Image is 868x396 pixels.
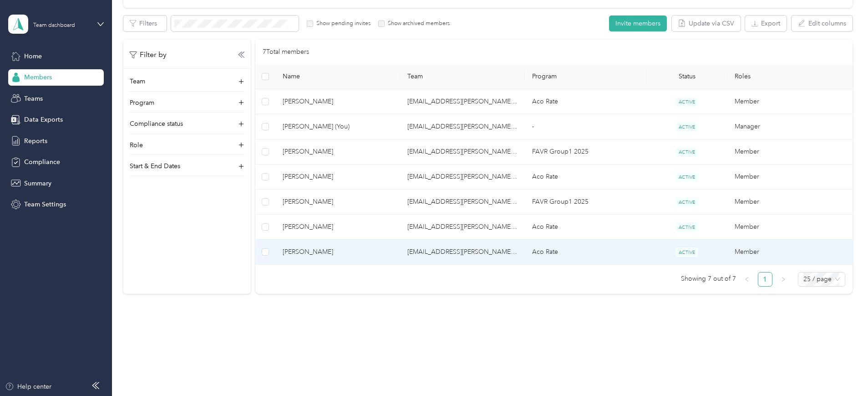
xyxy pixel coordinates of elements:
button: Filters [123,15,167,31]
td: rob.parkin@crossmark.com [400,240,525,265]
td: Monica J. Williams [275,190,400,215]
p: Program [130,98,154,108]
a: 1 [758,273,772,286]
button: Update via CSV [672,15,741,31]
td: Member [727,165,852,190]
span: [PERSON_NAME] [283,222,393,232]
td: Travar C. Hoyle [275,165,400,190]
span: Team Settings [24,200,66,209]
p: Role [130,140,143,150]
th: Roles [727,64,852,89]
span: [PERSON_NAME] [283,147,393,157]
span: Reports [24,136,47,146]
td: Member [727,215,852,240]
li: Previous Page [740,272,754,287]
td: Shannon M. Kimbrell [275,215,400,240]
td: Aco Rate [525,165,646,190]
p: Start & End Dates [130,161,180,171]
p: Compliance status [130,119,183,129]
div: Page Size [798,272,845,287]
li: Next Page [776,272,791,287]
td: rob.parkin@crossmark.com [400,139,525,165]
button: Invite members [609,15,667,31]
button: Export [745,15,787,31]
th: Name [275,64,400,89]
td: rob.parkin@crossmark.com [400,89,525,114]
td: Member [727,240,852,265]
td: Aco Rate [525,215,646,240]
span: 25 / page [803,273,840,286]
span: Name [283,72,393,80]
span: ACTIVE [675,247,698,257]
span: Showing 7 out of 7 [681,272,736,286]
iframe: Everlance-gr Chat Button Frame [817,345,868,396]
td: FAVR Group1 2025 [525,139,646,165]
td: rob.parkin@crossmark.com [400,190,525,215]
span: [PERSON_NAME] [283,247,393,257]
td: Manager [727,114,852,139]
td: Rob Parkin (You) [275,114,400,139]
span: [PERSON_NAME] [283,172,393,182]
span: Home [24,51,42,61]
td: Karen H. Sunderhauf [275,89,400,114]
span: [PERSON_NAME] [283,97,393,107]
td: Aco Rate [525,240,646,265]
td: rob.parkin@crossmark.com [400,114,525,139]
td: Member [727,190,852,215]
div: Team dashboard [33,23,75,28]
span: ACTIVE [675,172,698,182]
th: Team [400,64,525,89]
button: Edit columns [792,15,853,31]
td: FAVR Group1 2025 [525,190,646,215]
p: Team [130,77,145,86]
span: ACTIVE [675,197,698,207]
button: left [740,272,754,287]
span: Compliance [24,157,60,167]
td: rob.parkin@crossmark.com [400,165,525,190]
td: rob.parkin@crossmark.com [400,215,525,240]
p: 7 Total members [263,47,309,57]
span: ACTIVE [675,147,698,157]
label: Show pending invites [313,20,371,28]
span: Summary [24,179,51,188]
p: Filter by [130,49,167,61]
span: Members [24,72,52,82]
span: Data Exports [24,115,63,124]
span: Teams [24,94,43,103]
th: Status [646,64,727,89]
span: ACTIVE [675,222,698,232]
span: ACTIVE [675,122,698,132]
button: Help center [5,382,51,391]
span: ACTIVE [675,97,698,107]
span: [PERSON_NAME] [283,197,393,207]
span: left [744,277,750,282]
td: Member [727,89,852,114]
td: Peter D. Korn [275,139,400,165]
td: Aco Rate [525,89,646,114]
td: Member [727,139,852,165]
td: - [525,114,646,139]
button: right [776,272,791,287]
td: Tanginika N. Robinson [275,240,400,265]
li: 1 [758,272,772,287]
span: [PERSON_NAME] (You) [283,122,393,132]
label: Show archived members [385,20,450,28]
th: Program [525,64,646,89]
span: right [781,277,786,282]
